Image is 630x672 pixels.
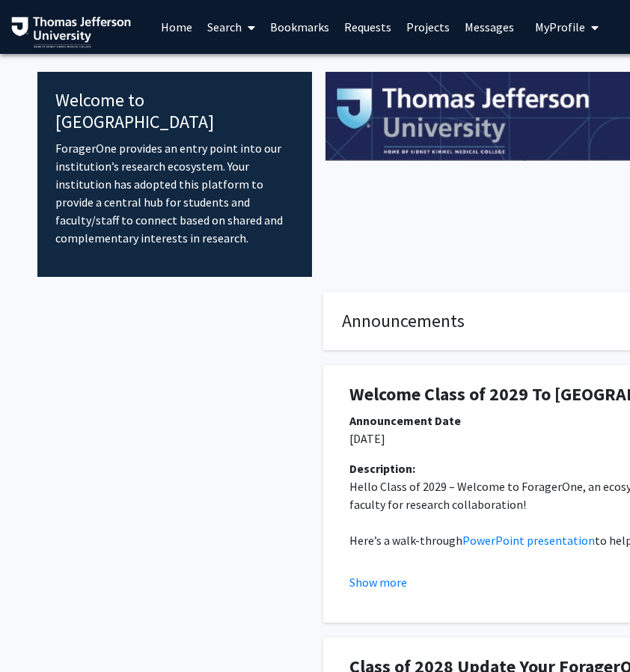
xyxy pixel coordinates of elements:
span: My Profile [535,19,585,34]
img: Thomas Jefferson University Logo [11,16,131,48]
a: Home [153,1,200,53]
h4: Welcome to [GEOGRAPHIC_DATA] [55,90,294,133]
a: Projects [399,1,457,53]
button: Show more [349,573,407,591]
a: Search [200,1,263,53]
a: Messages [457,1,522,53]
p: ForagerOne provides an entry point into our institution’s research ecosystem. Your institution ha... [55,139,294,247]
a: Bookmarks [263,1,337,53]
a: Requests [337,1,399,53]
a: PowerPoint presentation [462,533,595,548]
iframe: Chat [11,605,64,661]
